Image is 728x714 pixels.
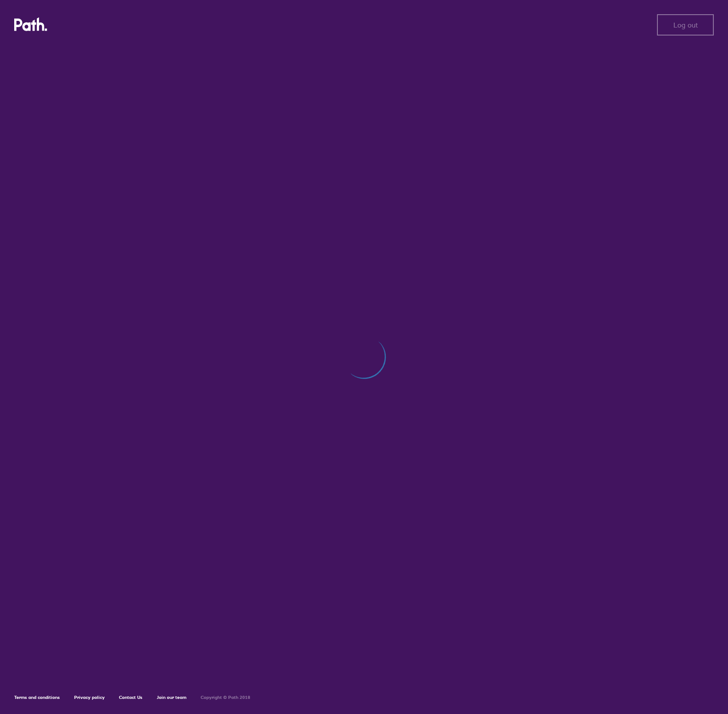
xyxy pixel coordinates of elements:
a: Contact Us [119,694,142,700]
span: Log out [673,21,698,29]
a: Terms and conditions [14,694,60,700]
h6: Copyright © Path 2018 [201,695,250,700]
button: Log out [657,14,714,36]
a: Join our team [157,694,186,700]
a: Privacy policy [74,694,105,700]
